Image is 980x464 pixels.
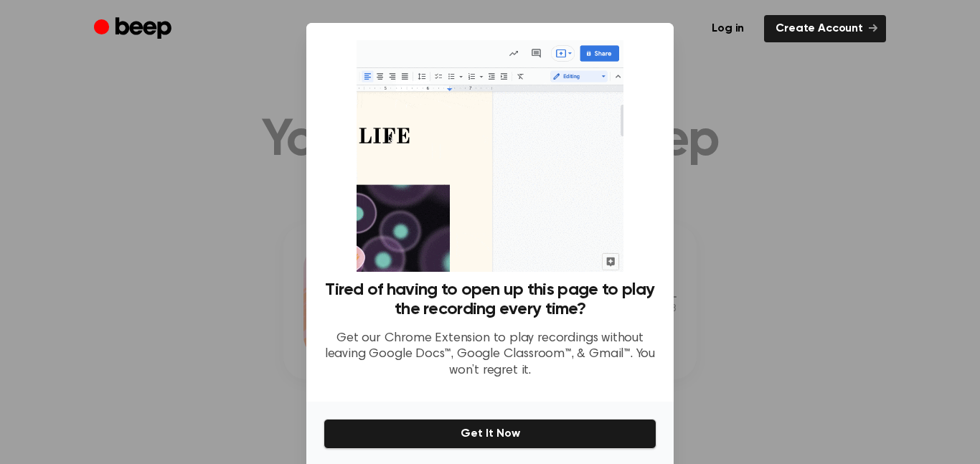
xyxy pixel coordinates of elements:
[324,331,656,379] p: Get our Chrome Extension to play recordings without leaving Google Docs™, Google Classroom™, & Gm...
[324,419,656,449] button: Get It Now
[94,15,175,43] a: Beep
[700,15,755,42] a: Log in
[764,15,886,42] a: Create Account
[324,280,656,319] h3: Tired of having to open up this page to play the recording every time?
[357,40,623,272] img: Beep extension in action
